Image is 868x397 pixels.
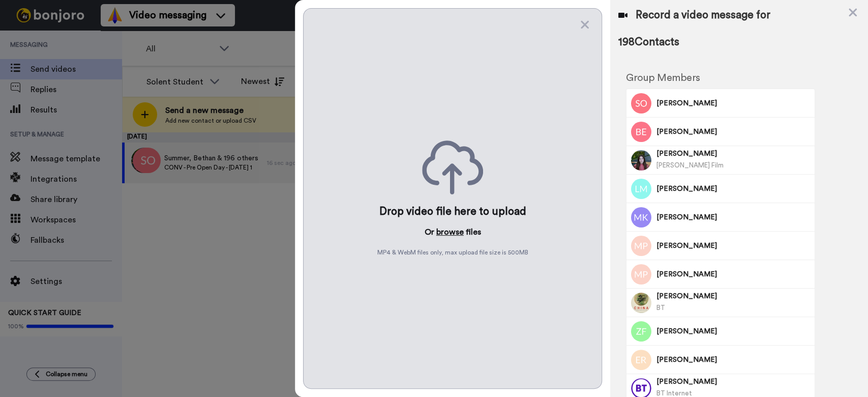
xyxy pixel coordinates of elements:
img: Image of Emily Raven [631,350,651,370]
span: MP4 & WebM files only, max upload file size is 500 MB [377,248,528,257]
span: [PERSON_NAME] [656,241,811,251]
img: Image of Zackary Fackrell [631,321,651,342]
img: Image of Madison Kennard [631,207,651,228]
span: [PERSON_NAME] [656,326,811,336]
span: BT [656,304,665,311]
span: [PERSON_NAME] [656,269,811,279]
img: Image of Liam McFarlane [631,179,651,199]
span: [PERSON_NAME] [656,184,811,194]
img: Image of Morgan Pennell [631,236,651,256]
span: [PERSON_NAME] [656,127,811,137]
p: Or files [425,226,481,238]
img: Image of Summer Oliver [631,93,651,114]
img: Image of Max Niziolek [631,293,651,313]
span: [PERSON_NAME] [656,212,811,222]
span: [PERSON_NAME] [656,377,811,387]
span: [PERSON_NAME] [656,149,811,159]
img: Image of Bethan Edens [631,122,651,142]
button: browse [436,226,464,238]
span: BT Internet [656,390,692,396]
img: Image of Megan Poole [631,264,651,285]
h2: Group Members [626,72,815,83]
span: [PERSON_NAME] [656,98,811,108]
img: Image of Amelia Reeves [631,150,651,171]
span: [PERSON_NAME] [656,355,811,365]
span: [PERSON_NAME] [656,291,811,301]
span: [PERSON_NAME] Film [656,162,724,168]
div: Drop video file here to upload [379,205,526,219]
